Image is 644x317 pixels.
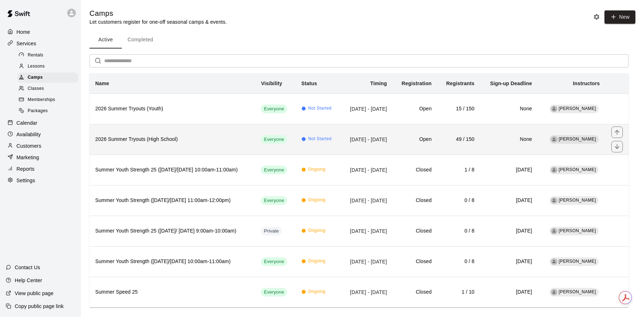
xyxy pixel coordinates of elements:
[95,166,249,174] h6: Summer Youth Strength 25 ([DATE]/[DATE] 10:00am-11:00am)
[604,10,635,24] button: New
[6,129,75,140] a: Availability
[341,124,393,155] td: [DATE] - [DATE]
[559,259,596,264] span: [PERSON_NAME]
[6,141,75,151] a: Customers
[308,166,326,173] span: Ongoing
[17,165,34,173] p: Reports
[15,277,42,284] p: Help Center
[341,277,393,307] td: [DATE] - [DATE]
[122,31,159,49] button: Completed
[443,135,474,143] h6: 49 / 150
[443,166,474,174] h6: 1 / 8
[308,105,332,112] span: Not Started
[399,135,432,143] h6: Open
[17,61,81,72] a: Lessons
[551,136,557,143] div: Tyler Anderson
[261,196,287,205] div: This service is visible to all of your customers
[261,135,287,144] div: This service is visible to all of your customers
[6,38,75,49] div: Services
[261,105,287,113] div: This service is visible to all of your customers
[89,73,629,307] table: simple table
[261,257,287,266] div: This service is visible to all of your customers
[28,74,43,81] span: Camps
[95,135,249,143] h6: 2026 Summer Tryouts (High School)
[399,197,432,205] h6: Closed
[15,290,54,297] p: View public page
[308,197,326,204] span: Ongoing
[341,246,393,277] td: [DATE] - [DATE]
[17,72,81,83] a: Camps
[6,27,75,37] a: Home
[6,175,75,186] div: Settings
[6,118,75,128] a: Calendar
[559,167,596,172] span: [PERSON_NAME]
[28,107,48,115] span: Packages
[402,81,432,86] b: Registration
[261,136,287,143] span: Everyone
[486,288,532,296] h6: [DATE]
[28,52,43,59] span: Rentals
[341,216,393,246] td: [DATE] - [DATE]
[17,95,78,105] div: Memberships
[443,288,474,296] h6: 1 / 10
[261,167,287,174] span: Everyone
[551,289,557,295] div: Nick Pinkelman
[17,106,78,116] div: Packages
[551,197,557,204] div: Nick Pinkelman
[341,155,393,185] td: [DATE] - [DATE]
[611,127,623,138] button: move item up
[17,40,36,47] p: Services
[17,50,81,61] a: Rentals
[559,137,596,142] span: [PERSON_NAME]
[486,197,532,205] h6: [DATE]
[28,85,44,92] span: Classes
[341,93,393,124] td: [DATE] - [DATE]
[399,227,432,235] h6: Closed
[17,61,78,72] div: Lessons
[551,258,557,265] div: Nick Pinkelman
[95,105,249,113] h6: 2026 Summer Tryouts (Youth)
[486,105,532,113] h6: None
[28,63,45,70] span: Lessons
[17,106,81,117] a: Packages
[261,197,287,204] span: Everyone
[15,303,64,310] p: Copy public page link
[341,185,393,216] td: [DATE] - [DATE]
[89,31,122,49] button: Active
[308,135,332,143] span: Not Started
[89,18,227,26] p: Let customers register for one-off seasonal camps & events.
[551,106,557,112] div: Tyler Anderson
[261,228,282,235] span: Private
[6,152,75,163] a: Marketing
[17,177,35,184] p: Settings
[399,258,432,266] h6: Closed
[370,81,387,86] b: Timing
[559,106,596,111] span: [PERSON_NAME]
[261,227,282,235] div: This service is hidden, and can only be accessed via a direct link
[591,12,602,22] button: Camp settings
[399,288,432,296] h6: Closed
[95,288,249,296] h6: Summer Speed 25
[28,96,55,104] span: Memberships
[89,9,227,18] h5: Camps
[17,84,78,94] div: Classes
[308,258,326,265] span: Ongoing
[443,197,474,205] h6: 0 / 8
[17,50,78,60] div: Rentals
[443,258,474,266] h6: 0 / 8
[95,81,109,86] b: Name
[6,164,75,174] a: Reports
[559,198,596,203] span: [PERSON_NAME]
[261,258,287,265] span: Everyone
[443,105,474,113] h6: 15 / 150
[308,288,326,295] span: Ongoing
[559,289,596,294] span: [PERSON_NAME]
[261,289,287,296] span: Everyone
[95,258,249,266] h6: Summer Youth Strength ([DATE]/[DATE] 10:00am-11:00am)
[490,81,532,86] b: Sign-up Deadline
[602,14,635,20] a: New
[95,197,249,205] h6: Summer Youth Strength ([DATE]/[DATE] 11:00am-12:00pm)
